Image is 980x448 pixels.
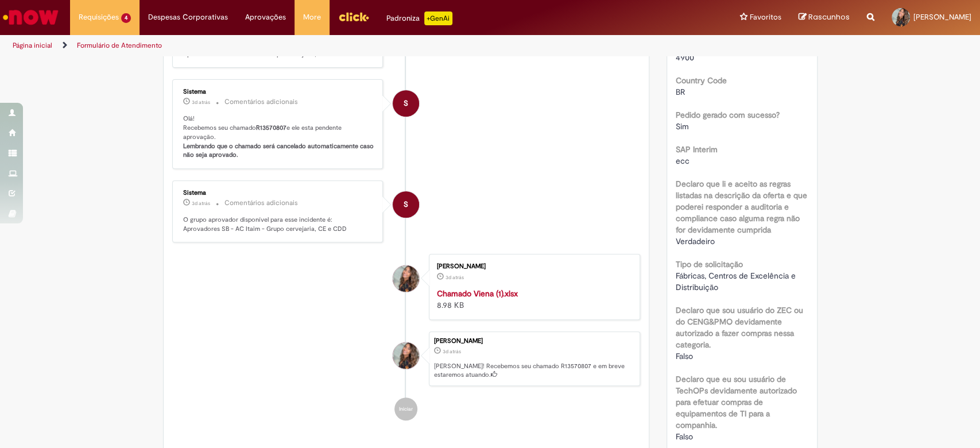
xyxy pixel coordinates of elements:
[183,114,374,160] p: Olá! Recebemos seu chamado e ele esta pendente aprovação.
[148,11,228,23] span: Despesas Corporativas
[676,110,780,120] b: Pedido gerado com sucesso?
[676,52,694,63] span: 4900
[183,190,374,196] div: Sistema
[676,87,685,97] span: BR
[437,288,518,299] a: Chamado Viena (1).xlsx
[192,99,210,106] time: 26/09/2025 14:21:28
[676,271,798,292] span: Fábricas, Centros de Excelência e Distribuição
[446,274,464,281] span: 3d atrás
[77,41,162,50] a: Formulário de Atendimento
[437,263,628,270] div: [PERSON_NAME]
[434,362,634,380] p: [PERSON_NAME]! Recebemos seu chamado R13570807 e em breve estaremos atuando.
[224,198,298,208] small: Comentários adicionais
[183,142,375,160] b: Lembrando que o chamado será cancelado automaticamente caso não seja aprovado.
[676,236,715,246] span: Verdadeiro
[434,338,634,345] div: [PERSON_NAME]
[303,11,321,23] span: More
[121,13,131,23] span: 4
[386,11,452,25] div: Padroniza
[192,99,210,106] span: 3d atrás
[808,11,850,22] span: Rascunhos
[338,8,369,25] img: click_logo_yellow_360x200.png
[446,274,464,281] time: 26/09/2025 14:21:11
[676,305,803,350] b: Declaro que sou usuário do ZEC ou do CENG&PMO devidamente autorizado a fazer compras nessa catego...
[183,88,374,95] div: Sistema
[183,215,374,233] p: O grupo aprovador disponível para esse incidente é: Aprovadores SB - AC Itaim - Grupo cervejaria,...
[676,75,727,86] b: Country Code
[443,348,461,355] span: 3d atrás
[424,11,452,25] p: +GenAi
[676,374,797,430] b: Declaro que eu sou usuário de TechOPs devidamente autorizado para efetuar compras de equipamentos...
[404,90,408,117] span: S
[676,121,689,132] span: Sim
[245,11,286,23] span: Aprovações
[393,90,419,117] div: System
[224,97,298,107] small: Comentários adicionais
[256,123,286,132] b: R13570807
[676,431,693,442] span: Falso
[172,331,641,387] li: Tatiana Vieira Guimaraes
[750,11,781,23] span: Favoritos
[393,265,419,292] div: Tatiana Vieira Guimaraes
[79,11,119,23] span: Requisições
[913,12,971,22] span: [PERSON_NAME]
[9,35,645,56] ul: Trilhas de página
[676,156,690,166] span: ecc
[676,351,693,361] span: Falso
[404,191,408,218] span: S
[676,259,743,269] b: Tipo de solicitação
[799,12,850,23] a: Rascunhos
[437,288,628,311] div: 8.98 KB
[393,342,419,369] div: Tatiana Vieira Guimaraes
[676,144,718,155] b: SAP Interim
[13,41,52,50] a: Página inicial
[393,191,419,218] div: System
[1,6,60,29] img: ServiceNow
[192,200,210,207] span: 3d atrás
[676,179,807,235] b: Declaro que li e aceito as regras listadas na descrição da oferta e que poderei responder a audit...
[443,348,461,355] time: 26/09/2025 14:21:16
[192,200,210,207] time: 26/09/2025 14:21:24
